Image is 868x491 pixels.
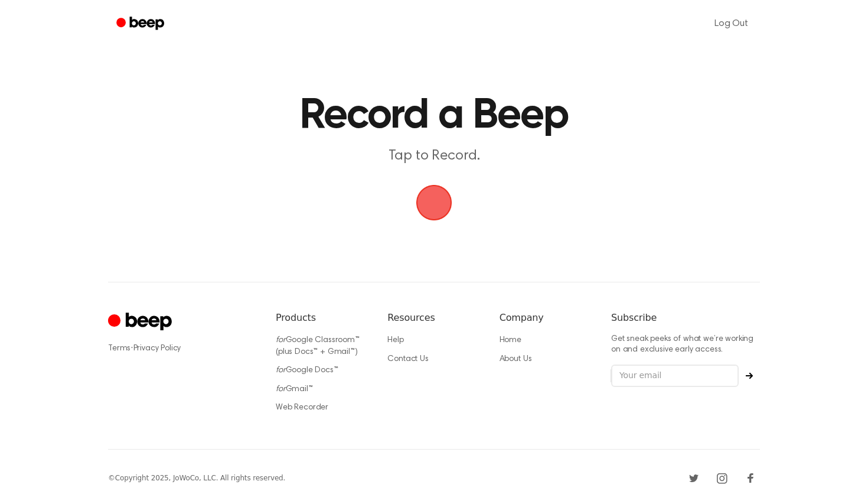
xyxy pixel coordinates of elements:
i: for [276,385,286,394]
input: Your email [611,365,739,387]
a: forGmail™ [276,385,313,394]
a: Terms [108,344,130,353]
h6: Resources [387,311,480,325]
h6: Company [500,311,592,325]
div: © Copyright 2025, JoWoCo, LLC. All rights reserved. [108,473,285,483]
h6: Subscribe [611,311,760,325]
a: Privacy Policy [133,344,181,353]
i: for [276,336,286,344]
h6: Products [276,311,368,325]
p: Get sneak peeks of what we’re working on and exclusive early access. [611,334,760,355]
a: forGoogle Classroom™ (plus Docs™ + Gmail™) [276,336,360,356]
a: Help [387,336,403,344]
button: Beep Logo [416,185,452,220]
button: Subscribe [739,372,760,379]
h1: Record a Beep [132,95,736,137]
a: Cruip [108,311,175,334]
a: Contact Us [387,355,428,363]
i: for [276,366,286,375]
a: Log Out [703,9,760,38]
a: Home [500,336,521,344]
a: Instagram [713,469,732,487]
a: forGoogle Docs™ [276,366,338,375]
a: About Us [500,355,532,363]
a: Facebook [741,469,760,487]
a: Web Recorder [276,404,328,412]
p: Tap to Record. [207,147,661,166]
a: Beep [108,12,175,35]
a: Twitter [684,469,703,487]
div: · [108,343,257,355]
